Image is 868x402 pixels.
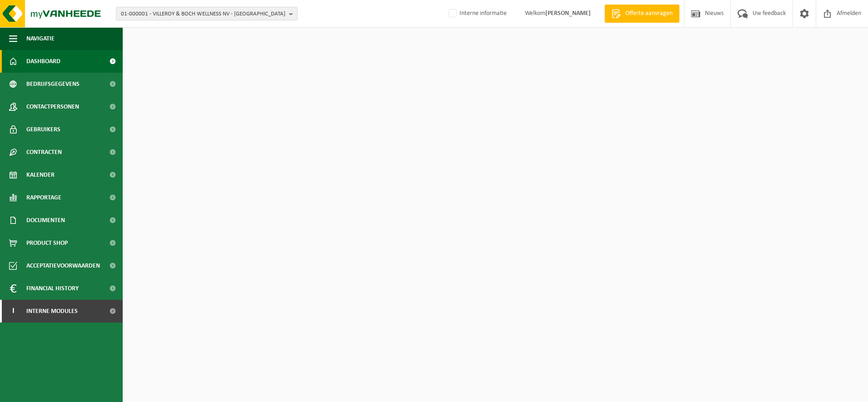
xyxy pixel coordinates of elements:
[26,50,60,73] span: Dashboard
[26,300,78,323] span: Interne modules
[26,118,60,141] span: Gebruikers
[26,164,55,186] span: Kalender
[26,209,65,232] span: Documenten
[26,186,61,209] span: Rapportage
[9,300,17,323] span: I
[26,141,62,164] span: Contracten
[604,5,679,23] a: Offerte aanvragen
[26,27,55,50] span: Navigatie
[26,73,80,95] span: Bedrijfsgegevens
[623,9,675,18] span: Offerte aanvragen
[116,7,298,20] button: 01-000001 - VILLEROY & BOCH WELLNESS NV - [GEOGRAPHIC_DATA]
[26,277,79,300] span: Financial History
[26,232,68,254] span: Product Shop
[26,254,100,277] span: Acceptatievoorwaarden
[545,10,591,17] strong: [PERSON_NAME]
[121,7,285,21] span: 01-000001 - VILLEROY & BOCH WELLNESS NV - [GEOGRAPHIC_DATA]
[447,7,507,20] label: Interne informatie
[26,95,79,118] span: Contactpersonen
